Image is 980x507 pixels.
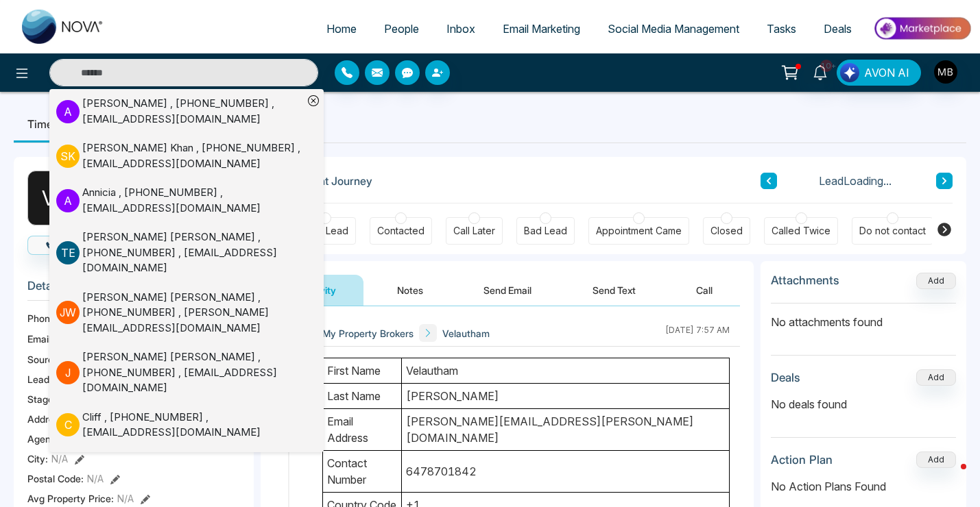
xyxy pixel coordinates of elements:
[489,16,594,42] a: Email Marketing
[771,371,800,384] h3: Deals
[56,100,80,123] p: A
[384,22,419,36] span: People
[840,63,859,82] img: Lead Flow
[322,326,414,341] span: My Property Brokers
[934,60,957,84] img: User Avatar
[27,471,84,486] span: Postal Code :
[772,224,830,238] div: Called Twice
[503,22,580,36] span: Email Marketing
[51,452,68,466] span: N/A
[82,140,303,171] div: [PERSON_NAME] Khan , [PHONE_NUMBER] , [EMAIL_ADDRESS][DOMAIN_NAME]
[27,372,77,386] span: Lead Type:
[313,16,370,42] a: Home
[27,236,94,255] button: Call
[767,22,796,36] span: Tasks
[370,16,433,42] a: People
[56,301,80,324] p: J W
[933,460,966,493] iframe: Intercom live chat
[82,185,303,216] div: Annicia , [PHONE_NUMBER] , [EMAIL_ADDRESS][DOMAIN_NAME]
[916,452,956,468] button: Add
[820,60,833,72] span: 10+
[326,22,357,36] span: Home
[22,10,104,44] img: Nova CRM Logo
[27,332,53,346] span: Email:
[82,96,303,127] div: [PERSON_NAME] , [PHONE_NUMBER] , [EMAIL_ADDRESS][DOMAIN_NAME]
[608,22,739,36] span: Social Media Management
[596,224,682,238] div: Appointment Came
[665,324,730,342] div: [DATE] 7:57 AM
[14,106,84,143] li: Timeline
[804,60,837,84] a: 10+
[916,274,956,286] span: Add
[669,275,740,306] button: Call
[82,290,303,336] div: [PERSON_NAME] [PERSON_NAME] , [PHONE_NUMBER] , [PERSON_NAME][EMAIL_ADDRESS][DOMAIN_NAME]
[82,230,303,276] div: [PERSON_NAME] [PERSON_NAME] , [PHONE_NUMBER] , [EMAIL_ADDRESS][DOMAIN_NAME]
[27,311,58,325] span: Phone:
[370,275,451,306] button: Notes
[87,471,104,486] span: N/A
[56,189,80,212] p: A
[27,171,82,225] div: V B
[302,224,348,238] div: New Lead
[446,22,475,36] span: Inbox
[594,16,753,42] a: Social Media Management
[442,326,490,341] span: Velautham
[710,224,743,238] div: Closed
[27,392,56,406] span: Stage:
[82,410,303,441] div: Cliff , [PHONE_NUMBER] , [EMAIL_ADDRESS][DOMAIN_NAME]
[837,60,921,86] button: AVON AI
[771,273,839,287] h3: Attachments
[27,279,240,300] h3: Details
[456,275,559,306] button: Send Email
[771,304,956,330] p: No attachments found
[565,275,663,306] button: Send Text
[872,13,972,44] img: Market-place.gif
[56,145,80,168] p: S K
[27,352,62,367] span: Source:
[824,22,852,36] span: Deals
[524,224,567,238] div: Bad Lead
[859,224,926,238] div: Do not contact
[864,64,909,81] span: AVON AI
[82,349,303,396] div: [PERSON_NAME] [PERSON_NAME] , [PHONE_NUMBER] , [EMAIL_ADDRESS][DOMAIN_NAME]
[56,413,80,436] p: C
[771,453,833,467] h3: Action Plan
[27,412,86,426] span: Address:
[377,224,425,238] div: Contacted
[916,369,956,386] button: Add
[27,432,57,446] span: Agent:
[56,361,80,384] p: J
[810,16,865,42] a: Deals
[433,16,489,42] a: Inbox
[453,224,495,238] div: Call Later
[753,16,810,42] a: Tasks
[117,491,134,506] span: N/A
[27,452,48,466] span: City :
[916,273,956,289] button: Add
[56,241,80,264] p: T E
[771,478,956,495] p: No Action Plans Found
[819,173,892,189] span: Lead Loading...
[771,396,956,412] p: No deals found
[27,491,114,506] span: Avg Property Price :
